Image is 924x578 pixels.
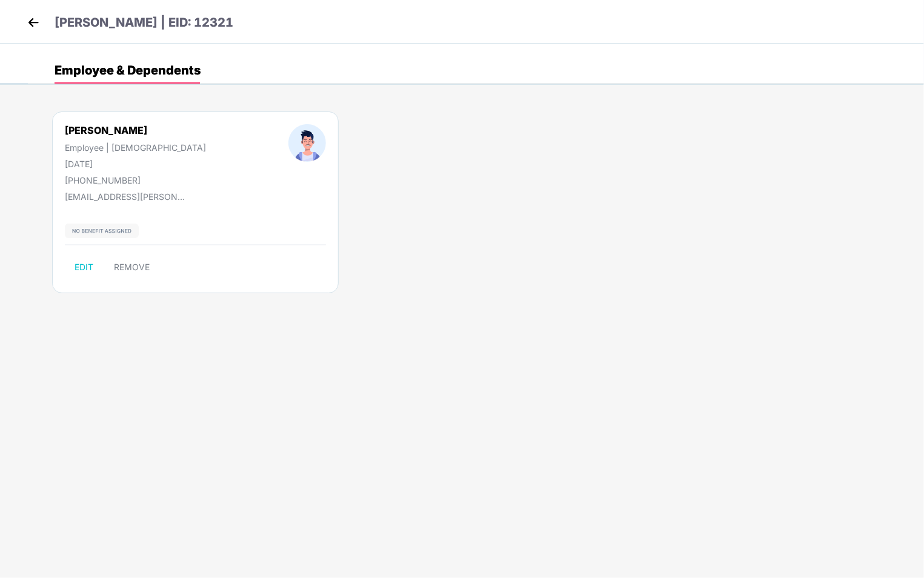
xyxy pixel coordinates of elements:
[65,142,206,153] div: Employee | [DEMOGRAPHIC_DATA]
[288,124,326,162] img: profileImage
[55,64,201,76] div: Employee & Dependents
[65,159,206,169] div: [DATE]
[65,224,139,238] img: svg+xml;base64,PHN2ZyB4bWxucz0iaHR0cDovL3d3dy53My5vcmcvMjAwMC9zdmciIHdpZHRoPSIxMjIiIGhlaWdodD0iMj...
[65,175,206,185] div: [PHONE_NUMBER]
[104,257,159,277] button: REMOVE
[114,262,150,272] span: REMOVE
[24,13,42,32] img: back
[65,124,206,136] div: [PERSON_NAME]
[55,13,233,32] p: [PERSON_NAME] | EID: 12321
[75,262,93,272] span: EDIT
[65,191,186,202] div: [EMAIL_ADDRESS][PERSON_NAME][DOMAIN_NAME]
[65,257,103,277] button: EDIT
